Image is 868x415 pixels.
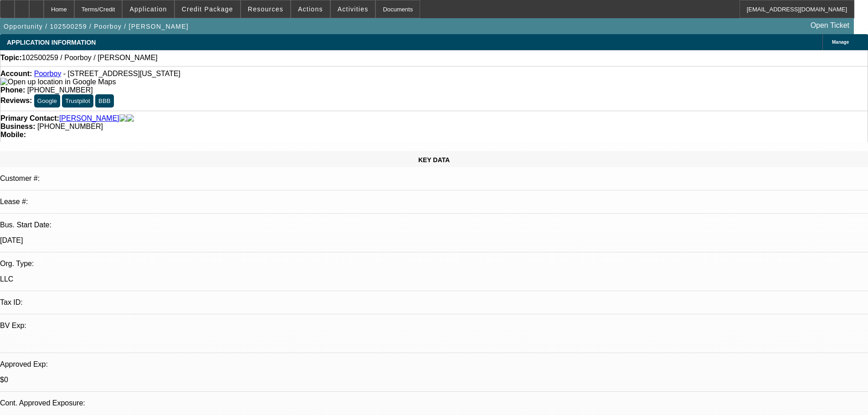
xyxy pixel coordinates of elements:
strong: Account: [0,70,32,77]
strong: Business: [0,123,35,130]
button: Application [123,0,174,18]
img: Open up location in Google Maps [0,78,116,86]
button: Google [34,94,60,108]
button: Resources [241,0,290,18]
span: Application [129,5,167,13]
strong: Mobile: [0,131,26,138]
strong: Primary Contact: [0,114,59,123]
img: facebook-icon.png [119,114,127,123]
a: View Google Maps [0,78,116,86]
a: [PERSON_NAME] [59,114,119,123]
a: Open Ticket [807,18,853,33]
span: Manage [832,40,849,45]
button: Trustpilot [62,94,93,108]
span: KEY DATA [418,156,450,164]
span: Actions [298,5,323,13]
span: Resources [248,5,283,13]
span: [PHONE_NUMBER] [37,123,103,130]
span: - [STREET_ADDRESS][US_STATE] [63,70,180,77]
strong: Phone: [0,86,25,94]
button: Actions [291,0,330,18]
span: [PHONE_NUMBER] [27,86,93,94]
span: Activities [338,5,369,13]
button: Activities [331,0,375,18]
button: BBB [95,94,114,108]
span: 102500259 / Poorboy / [PERSON_NAME] [22,54,158,62]
span: APPLICATION INFORMATION [7,39,96,46]
span: Credit Package [182,5,233,13]
img: linkedin-icon.png [127,114,134,123]
strong: Reviews: [0,97,32,104]
span: Opportunity / 102500259 / Poorboy / [PERSON_NAME] [4,23,189,30]
strong: Topic: [0,54,22,62]
button: Credit Package [175,0,240,18]
a: Poorboy [34,70,62,77]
